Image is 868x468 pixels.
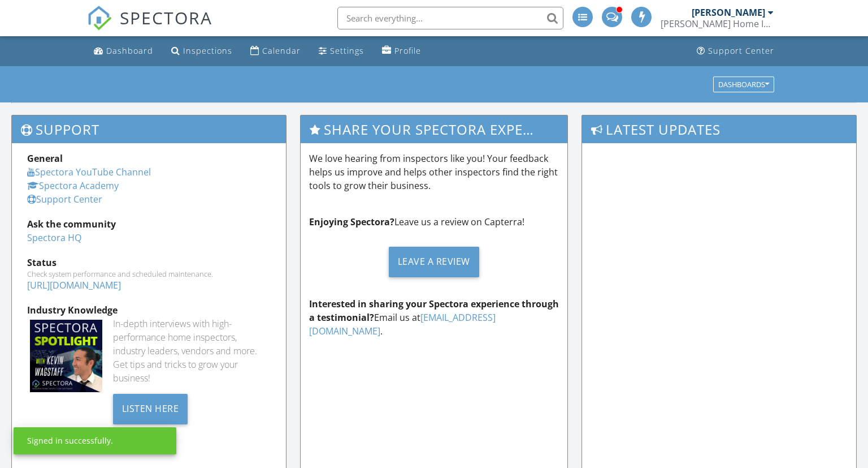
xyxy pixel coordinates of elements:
a: Calendar [246,41,305,62]
div: Ask the community [27,217,271,231]
a: Support Center [27,193,102,205]
strong: Enjoying Spectora? [309,216,394,228]
strong: General [27,152,63,165]
div: Inspections [183,45,232,56]
a: SPECTORA [87,15,212,39]
p: We love hearing from inspectors like you! Your feedback helps us improve and helps other inspecto... [309,152,559,192]
a: Dashboard [89,41,158,62]
a: Inspections [167,41,237,62]
a: Settings [314,41,368,62]
a: Profile [377,41,426,62]
strong: Interested in sharing your Spectora experience through a testimonial? [309,298,559,324]
a: Spectora YouTube Channel [27,166,151,178]
div: Support Center [708,45,774,56]
h3: Support [12,115,286,143]
a: Spectora Academy [27,179,119,192]
div: Check system performance and scheduled maintenance. [27,269,271,278]
div: Signed in successfully. [27,435,113,446]
span: SPECTORA [120,6,212,29]
div: Settings [330,45,364,56]
div: Lambert Home Inspections, LLC [661,18,774,29]
img: Spectoraspolightmain [30,320,102,392]
a: Support Center [692,41,779,62]
div: In-depth interviews with high-performance home inspectors, industry leaders, vendors and more. Ge... [113,317,271,385]
div: Dashboards [718,80,769,88]
div: Calendar [262,45,301,56]
div: Leave a Review [389,247,479,277]
a: Listen Here [113,402,188,414]
img: The Best Home Inspection Software - Spectora [87,6,112,31]
h3: Latest Updates [582,115,856,143]
button: Dashboards [713,76,774,92]
p: Leave us a review on Capterra! [309,215,559,229]
div: Listen Here [113,394,188,424]
div: Industry Knowledge [27,303,271,317]
a: Spectora HQ [27,231,81,244]
div: Dashboard [106,45,153,56]
input: Search everything... [337,7,563,29]
a: [EMAIL_ADDRESS][DOMAIN_NAME] [309,311,496,337]
h3: Share Your Spectora Experience [301,115,568,143]
div: Profile [394,45,421,56]
div: [PERSON_NAME] [692,7,765,18]
div: Status [27,256,271,269]
p: Email us at . [309,297,559,338]
a: [URL][DOMAIN_NAME] [27,279,121,291]
a: Leave a Review [309,238,559,286]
